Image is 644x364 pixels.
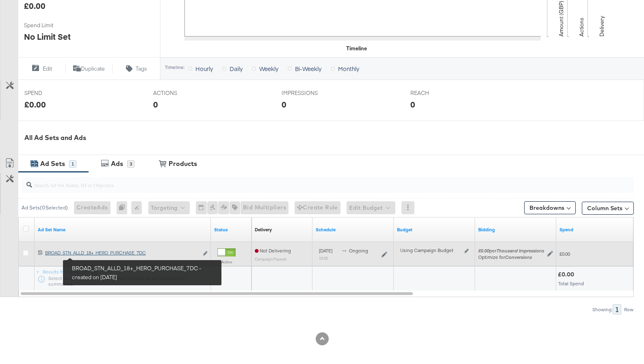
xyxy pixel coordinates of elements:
button: Duplicate [65,64,113,73]
a: BROAD_STN_ALLD_18+_HERO_PURCHASE_7DC [45,250,198,258]
div: Ad Sets [40,159,65,168]
sub: Campaign Paused [255,256,286,261]
div: Using Campaign Budget [400,247,462,254]
span: per [478,248,544,254]
span: Tags [136,65,147,73]
a: Shows the current state of your Ad Set. [214,226,248,233]
span: ACTIONS [153,89,214,97]
div: Delivery [255,226,272,233]
em: Thousand Impressions [497,248,544,254]
span: Not Delivering [255,248,291,254]
span: Edit [43,65,52,73]
span: Spend Limit [24,22,85,29]
button: Edit [18,64,65,73]
span: Total Spend [558,280,584,286]
div: Optimize for [478,254,544,261]
span: Hourly [195,65,213,73]
span: Daily [230,65,243,73]
a: Shows when your Ad Set is scheduled to deliver. [316,226,390,233]
div: Showing: [592,307,613,312]
span: Monthly [338,65,359,73]
div: £0.00 [24,99,46,110]
div: Ad Sets ( 0 Selected) [22,204,68,211]
a: Shows the current budget of Ad Set. [397,226,472,233]
div: 1 [613,304,621,314]
div: No Limit Set [24,31,71,43]
span: IMPRESSIONS [282,89,343,97]
div: All Ad Sets and Ads [24,133,644,142]
sub: 10:55 [319,256,328,261]
span: REACH [410,89,471,97]
a: Your Ad Set name. [38,226,208,233]
span: [DATE] [319,248,332,254]
div: 1 [69,160,76,168]
div: BROAD_STN_ALLD_18+_HERO_PURCHASE_7DC [45,250,198,256]
span: Bi-Weekly [295,65,321,73]
div: £0.00 [558,271,577,278]
input: Search Ad Set Name, ID or Objective [32,174,579,190]
div: 0 [410,99,415,110]
div: 0 [282,99,286,110]
div: Row [624,307,634,312]
div: 0 [117,201,131,214]
span: SPEND [24,89,85,97]
div: 3 [127,160,134,168]
button: Column Sets [582,202,634,215]
div: Ads [111,159,123,168]
em: £0.00 [478,248,489,254]
div: Timeline: [165,65,185,70]
button: Breakdowns [524,201,576,214]
button: Tags [113,64,160,73]
span: Weekly [259,65,278,73]
a: Reflects the ability of your Ad Set to achieve delivery based on ad states, schedule and budget. [255,226,272,233]
a: Shows your bid and optimisation settings for this Ad Set. [478,226,553,233]
span: ongoing [349,248,368,254]
em: Conversions [505,254,532,260]
label: Active [217,259,236,265]
div: Products [169,159,197,168]
div: 0 [153,99,158,110]
span: Duplicate [81,65,105,73]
